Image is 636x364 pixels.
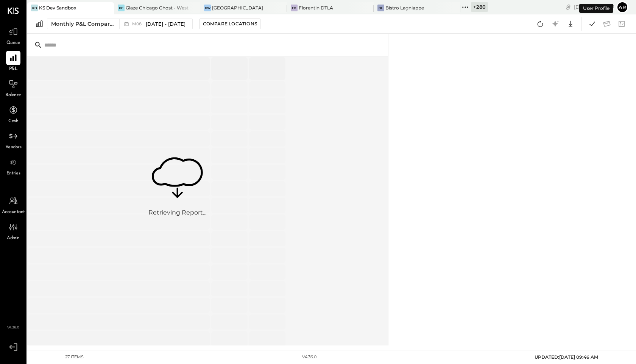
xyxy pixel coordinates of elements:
[535,354,598,360] span: UPDATED: [DATE] 09:46 AM
[0,25,26,47] a: Queue
[385,5,424,11] div: Bistro Lagniappe
[39,5,76,11] div: KS Dev Sandbox
[47,19,193,29] button: Monthly P&L Comparison M08[DATE] - [DATE]
[302,354,316,360] div: v 4.36.0
[148,208,206,217] div: Retrieving Report...
[204,5,211,11] div: GW
[2,209,25,216] span: Accountant
[0,129,26,151] a: Vendors
[579,4,613,13] div: User Profile
[212,5,263,11] div: [GEOGRAPHIC_DATA]
[126,5,189,11] div: Glaze Chicago Ghost - West River Rice LLC
[0,194,26,216] a: Accountant
[118,5,125,11] div: GC
[51,20,115,28] div: Monthly P&L Comparison
[574,3,614,11] div: [DATE]
[0,51,26,73] a: P&L
[564,3,572,11] div: copy link
[65,354,84,360] div: 27 items
[200,19,260,29] button: Compare Locations
[7,235,20,242] span: Admin
[203,20,257,27] div: Compare Locations
[6,40,20,47] span: Queue
[616,1,628,13] button: Ar
[299,5,333,11] div: Florentin DTLA
[146,20,185,28] span: [DATE] - [DATE]
[0,155,26,177] a: Entries
[471,2,488,12] div: + 280
[5,144,22,151] span: Vendors
[291,5,298,11] div: FD
[0,220,26,242] a: Admin
[9,66,18,73] span: P&L
[31,5,38,11] div: KD
[132,22,144,26] span: M08
[377,5,384,11] div: BL
[6,170,20,177] span: Entries
[0,103,26,125] a: Cash
[0,77,26,99] a: Balance
[8,118,18,125] span: Cash
[5,92,21,99] span: Balance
